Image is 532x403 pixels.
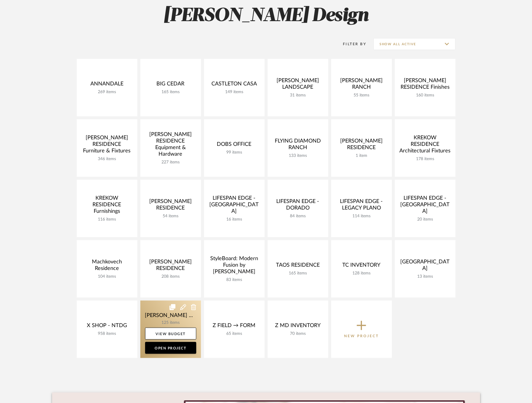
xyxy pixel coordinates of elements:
[145,81,196,90] div: BIG CEDAR
[145,160,196,165] div: 227 items
[209,255,260,277] div: StyleBoard: Modern Fusion by [PERSON_NAME]
[209,195,260,217] div: LIFESPAN EDGE - [GEOGRAPHIC_DATA]
[81,195,133,217] div: KREKOW RESIDENCE Furnishings
[145,274,196,279] div: 208 items
[336,153,387,158] div: 1 item
[331,301,392,358] button: New Project
[272,271,324,276] div: 165 items
[81,217,133,222] div: 116 items
[209,322,260,331] div: Z FIELD → FORM
[145,214,196,219] div: 54 items
[400,135,451,157] div: KREKOW RESIDENCE Architectural Fixtures
[81,157,133,162] div: 346 items
[272,93,324,98] div: 31 items
[145,259,196,274] div: [PERSON_NAME] RESIDENCE
[81,135,133,157] div: [PERSON_NAME] RESIDENCE Furniture & Fixtures
[344,333,379,339] p: New Project
[209,141,260,150] div: DOBS OFFICE
[400,259,451,274] div: [GEOGRAPHIC_DATA]
[336,198,387,214] div: LIFESPAN EDGE - LEGACY PLANO
[81,90,133,95] div: 269 items
[145,90,196,95] div: 165 items
[209,90,260,95] div: 149 items
[400,195,451,217] div: LIFESPAN EDGE - [GEOGRAPHIC_DATA]
[272,153,324,158] div: 133 items
[400,157,451,162] div: 178 items
[336,138,387,153] div: [PERSON_NAME] RESIDENCE
[335,41,367,47] div: Filter By
[272,214,324,219] div: 84 items
[81,331,133,336] div: 958 items
[336,214,387,219] div: 114 items
[400,93,451,98] div: 160 items
[145,342,196,354] a: Open Project
[81,274,133,279] div: 104 items
[272,138,324,153] div: FLYING DIAMOND RANCH
[272,322,324,331] div: Z MD INVENTORY
[81,322,133,331] div: X SHOP - NTDG
[52,5,480,27] h2: [PERSON_NAME] Design
[145,198,196,214] div: [PERSON_NAME] RESIDENCE
[336,262,387,271] div: TC INVENTORY
[272,77,324,93] div: [PERSON_NAME] LANDSCAPE
[400,274,451,279] div: 13 items
[336,77,387,93] div: [PERSON_NAME] RANCH
[81,259,133,274] div: Machkovech Residence
[145,131,196,160] div: [PERSON_NAME] RESIDENCE Equipment & Hardware
[209,81,260,90] div: CASTLETON CASA
[81,81,133,90] div: ANNANDALE
[209,150,260,155] div: 99 items
[400,217,451,222] div: 20 items
[400,77,451,93] div: [PERSON_NAME] RESIDENCE Finishes
[209,277,260,282] div: 83 items
[209,331,260,336] div: 65 items
[336,93,387,98] div: 55 items
[336,271,387,276] div: 128 items
[145,328,196,340] a: View Budget
[272,331,324,336] div: 70 items
[272,198,324,214] div: LIFESPAN EDGE - DORADO
[209,217,260,222] div: 16 items
[272,262,324,271] div: TAOS RESIDENCE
